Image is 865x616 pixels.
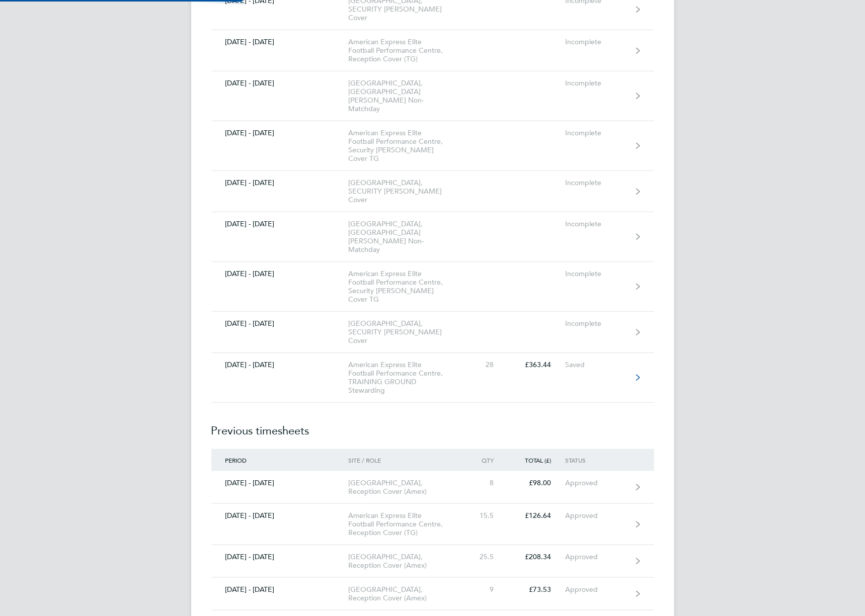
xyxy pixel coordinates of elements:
div: £98.00 [508,479,565,487]
div: [DATE] - [DATE] [211,79,349,87]
a: [DATE] - [DATE]American Express Elite Football Performance Centre, Reception Cover (TG)Incomplete [211,30,654,71]
a: [DATE] - [DATE][GEOGRAPHIC_DATA], Reception Cover (Amex)25.5£208.34Approved [211,545,654,578]
div: Incomplete [565,179,627,187]
a: [DATE] - [DATE][GEOGRAPHIC_DATA], [GEOGRAPHIC_DATA] [PERSON_NAME] Non-MatchdayIncomplete [211,71,654,121]
a: [DATE] - [DATE][GEOGRAPHIC_DATA], Reception Cover (Amex)8£98.00Approved [211,471,654,504]
div: £208.34 [508,553,565,561]
div: 8 [463,479,508,487]
div: Incomplete [565,79,627,87]
div: Incomplete [565,129,627,137]
div: 28 [463,361,508,369]
div: [DATE] - [DATE] [211,361,349,369]
div: [GEOGRAPHIC_DATA], SECURITY [PERSON_NAME] Cover [348,179,463,204]
a: [DATE] - [DATE][GEOGRAPHIC_DATA], Reception Cover (Amex)9£73.53Approved [211,578,654,610]
div: [GEOGRAPHIC_DATA], Reception Cover (Amex) [348,585,463,602]
div: Incomplete [565,270,627,278]
div: [GEOGRAPHIC_DATA], [GEOGRAPHIC_DATA] [PERSON_NAME] Non-Matchday [348,79,463,113]
div: £126.64 [508,511,565,520]
a: [DATE] - [DATE]American Express Elite Football Performance Centre, Security [PERSON_NAME] Cover T... [211,262,654,312]
h2: Previous timesheets [211,403,654,449]
div: [DATE] - [DATE] [211,511,349,520]
div: £363.44 [508,361,565,369]
div: American Express Elite Football Performance Centre, Reception Cover (TG) [348,511,463,537]
div: [DATE] - [DATE] [211,553,349,561]
div: 9 [463,585,508,594]
a: [DATE] - [DATE][GEOGRAPHIC_DATA], SECURITY [PERSON_NAME] CoverIncomplete [211,171,654,212]
div: Incomplete [565,38,627,46]
div: Qty [463,457,508,464]
a: [DATE] - [DATE]American Express Elite Football Performance Centre, Reception Cover (TG)15.5£126.6... [211,504,654,545]
div: Site / Role [348,457,463,464]
div: [DATE] - [DATE] [211,479,349,487]
div: Incomplete [565,319,627,328]
div: American Express Elite Football Performance Centre, TRAINING GROUND Stewarding [348,361,463,395]
div: American Express Elite Football Performance Centre, Security [PERSON_NAME] Cover TG [348,129,463,163]
div: Approved [565,479,627,487]
div: American Express Elite Football Performance Centre, Security [PERSON_NAME] Cover TG [348,270,463,304]
div: Approved [565,511,627,520]
div: [DATE] - [DATE] [211,220,349,228]
a: [DATE] - [DATE][GEOGRAPHIC_DATA], SECURITY [PERSON_NAME] CoverIncomplete [211,312,654,353]
div: [GEOGRAPHIC_DATA], Reception Cover (Amex) [348,479,463,496]
div: 15.5 [463,511,508,520]
div: 25.5 [463,553,508,561]
div: [DATE] - [DATE] [211,319,349,328]
div: Saved [565,361,627,369]
div: £73.53 [508,585,565,594]
span: Period [225,456,247,464]
div: [GEOGRAPHIC_DATA], Reception Cover (Amex) [348,553,463,570]
div: [GEOGRAPHIC_DATA], [GEOGRAPHIC_DATA] [PERSON_NAME] Non-Matchday [348,220,463,254]
div: Total (£) [508,457,565,464]
a: [DATE] - [DATE]American Express Elite Football Performance Centre, TRAINING GROUND Stewarding28£3... [211,353,654,403]
div: Approved [565,585,627,594]
div: Status [565,457,627,464]
div: [DATE] - [DATE] [211,270,349,278]
div: American Express Elite Football Performance Centre, Reception Cover (TG) [348,38,463,63]
div: [DATE] - [DATE] [211,129,349,137]
div: [DATE] - [DATE] [211,179,349,187]
div: Incomplete [565,220,627,228]
div: [DATE] - [DATE] [211,38,349,46]
div: [DATE] - [DATE] [211,585,349,594]
div: [GEOGRAPHIC_DATA], SECURITY [PERSON_NAME] Cover [348,319,463,345]
a: [DATE] - [DATE]American Express Elite Football Performance Centre, Security [PERSON_NAME] Cover T... [211,121,654,171]
a: [DATE] - [DATE][GEOGRAPHIC_DATA], [GEOGRAPHIC_DATA] [PERSON_NAME] Non-MatchdayIncomplete [211,212,654,262]
div: Approved [565,553,627,561]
